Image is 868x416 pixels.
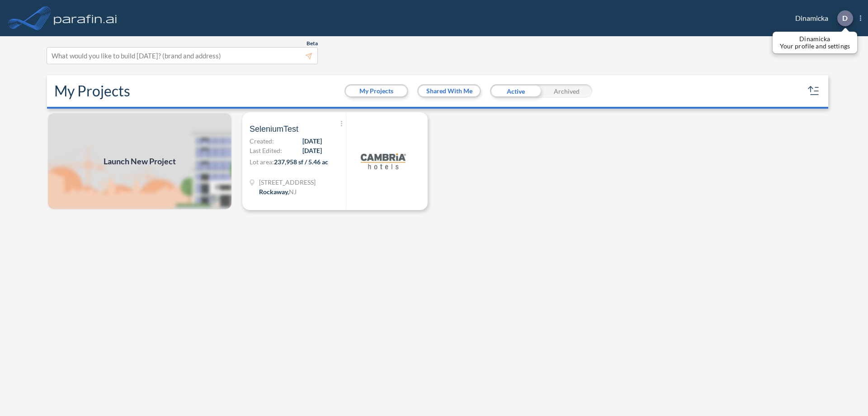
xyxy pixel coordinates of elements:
[47,112,232,210] img: add
[302,136,322,146] span: [DATE]
[250,124,298,134] span: SeleniumTest
[780,35,850,43] p: Dinamicka
[54,82,130,100] h2: My Projects
[47,112,232,210] a: Launch New Project
[52,9,119,27] img: logo
[250,136,274,146] span: Created:
[250,158,274,166] span: Lot area:
[302,146,322,155] span: [DATE]
[419,86,480,96] button: Shared With Me
[289,188,297,196] span: NJ
[307,40,318,47] span: Beta
[782,10,861,26] div: Dinamicka
[259,188,289,196] span: Rockaway ,
[104,155,176,167] span: Launch New Project
[490,84,541,98] div: Active
[259,177,316,187] span: 321 Mt Hope Ave
[361,139,406,184] img: logo
[250,146,282,155] span: Last Edited:
[259,187,297,196] div: Rockaway, NJ
[780,43,850,50] p: Your profile and settings
[541,84,592,98] div: Archived
[274,158,328,166] span: 237,958 sf / 5.46 ac
[807,84,821,98] button: sort
[842,14,848,22] p: D
[346,86,407,96] button: My Projects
